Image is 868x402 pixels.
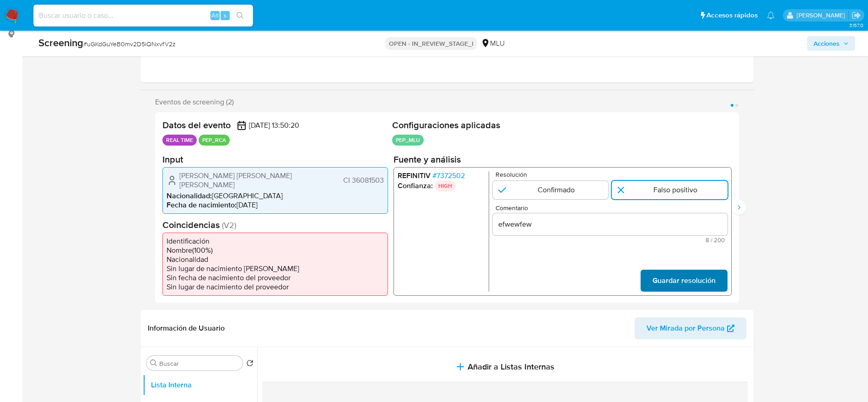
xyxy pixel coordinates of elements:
[148,324,225,333] h1: Información de Usuario
[852,11,861,20] a: Salir
[38,35,83,50] b: Screening
[849,22,863,29] span: 3.157.0
[33,10,253,22] input: Buscar usuario o caso...
[481,38,505,49] div: MLU
[83,39,176,49] span: # uGKdGuYeB0mv2D5iQNxvfV2z
[231,9,249,22] button: search-icon
[706,11,758,20] span: Accesos rápidos
[635,317,746,339] button: Ver Mirada por Persona
[647,317,725,339] span: Ver Mirada por Persona
[807,36,855,51] button: Acciones
[159,359,239,368] input: Buscar
[224,11,226,20] span: s
[150,359,157,367] button: Buscar
[385,37,477,50] p: OPEN - IN_REVIEW_STAGE_I
[814,36,840,51] span: Acciones
[246,359,253,369] button: Volver al orden por defecto
[211,11,219,20] span: Alt
[797,11,848,20] p: ext_royacach@mercadolibre.com
[143,374,257,396] button: Lista Interna
[767,11,775,19] a: Notificaciones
